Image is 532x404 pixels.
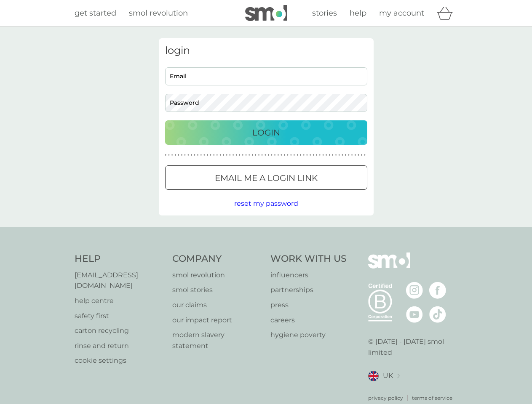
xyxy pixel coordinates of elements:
[219,153,221,157] p: ●
[172,270,262,281] a: smol revolution
[383,370,393,381] span: UK
[429,282,446,299] img: visit the smol Facebook page
[306,153,308,157] p: ●
[223,153,225,157] p: ●
[364,153,366,157] p: ●
[217,153,218,157] p: ●
[310,153,311,157] p: ●
[75,8,116,18] span: get started
[270,300,347,311] a: press
[200,153,202,157] p: ●
[234,199,298,207] span: reset my password
[313,153,314,157] p: ●
[270,330,347,340] a: hygiene poverty
[187,153,189,157] p: ●
[348,153,350,157] p: ●
[342,153,343,157] p: ●
[191,153,192,157] p: ●
[368,252,410,281] img: smol
[174,153,176,157] p: ●
[287,153,289,157] p: ●
[207,153,209,157] p: ●
[368,336,458,358] p: © [DATE] - [DATE] smol limited
[215,171,318,185] p: Email me a login link
[129,7,188,19] a: smol revolution
[75,355,164,366] a: cookie settings
[361,153,363,157] p: ●
[229,153,231,157] p: ●
[213,153,215,157] p: ●
[290,153,292,157] p: ●
[172,284,262,295] a: smol stories
[255,153,257,157] p: ●
[297,153,298,157] p: ●
[265,153,266,157] p: ●
[178,153,179,157] p: ●
[172,252,262,266] h4: Company
[75,7,116,19] a: get started
[75,311,164,322] a: safety first
[270,252,347,266] h4: Work With Us
[249,153,250,157] p: ●
[245,5,287,21] img: smol
[368,394,403,402] a: privacy policy
[165,165,367,190] button: Email me a login link
[412,394,452,402] a: terms of service
[316,153,318,157] p: ●
[129,8,188,18] span: smol revolution
[284,153,286,157] p: ●
[300,153,302,157] p: ●
[351,153,353,157] p: ●
[274,153,276,157] p: ●
[251,153,253,157] p: ●
[270,270,347,281] a: influencers
[75,252,164,266] h4: Help
[210,153,211,157] p: ●
[312,7,337,19] a: stories
[172,300,262,311] a: our claims
[75,270,164,291] a: [EMAIL_ADDRESS][DOMAIN_NAME]
[319,153,321,157] p: ●
[168,153,170,157] p: ●
[165,45,367,57] h3: login
[234,198,298,209] button: reset my password
[277,153,279,157] p: ●
[172,330,262,351] a: modern slavery statement
[75,340,164,351] a: rinse and return
[271,153,273,157] p: ●
[350,8,366,18] span: help
[397,374,400,378] img: select a new location
[345,153,347,157] p: ●
[75,325,164,336] a: carton recycling
[358,153,359,157] p: ●
[258,153,260,157] p: ●
[172,315,262,326] p: our impact report
[326,153,327,157] p: ●
[75,295,164,306] a: help centre
[233,153,234,157] p: ●
[268,153,270,157] p: ●
[270,315,347,326] p: careers
[203,153,205,157] p: ●
[406,282,423,299] img: visit the smol Instagram page
[171,153,173,157] p: ●
[368,371,379,381] img: UK flag
[303,153,305,157] p: ●
[270,284,347,295] a: partnerships
[181,153,183,157] p: ●
[197,153,199,157] p: ●
[239,153,241,157] p: ●
[338,153,340,157] p: ●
